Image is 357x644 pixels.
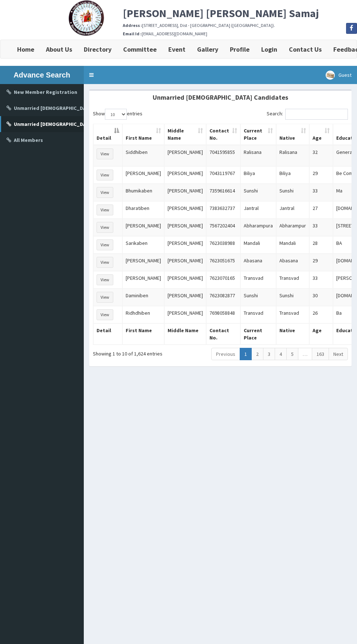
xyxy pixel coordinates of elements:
a: 2 [251,348,263,360]
th: Native: activate to sort column ascending [276,124,309,145]
td: 7567202404 [206,219,240,236]
td: [PERSON_NAME] [164,145,206,166]
a: Gallery [191,40,224,58]
a: … [298,348,312,360]
td: [PERSON_NAME] [122,254,164,271]
th: Contact No.: activate to sort column ascending [206,124,240,145]
a: Previous [211,348,240,360]
td: 33 [309,219,333,236]
button: View [97,170,113,180]
td: Abasana [240,254,276,271]
button: View [97,274,113,285]
td: [PERSON_NAME] [164,236,206,254]
td: Siddhiben [122,145,164,166]
b: Address : [123,23,142,28]
b: Email Id : [123,31,142,36]
b: Login [261,45,277,53]
label: Show entries [93,109,142,120]
select: Showentries [105,109,127,120]
td: Abharampura [240,219,276,236]
b: Home [17,45,34,53]
td: Sunshi [240,289,276,306]
td: Transvad [240,271,276,289]
td: Ralisana [240,145,276,166]
td: [PERSON_NAME] [164,219,206,236]
td: Daminiben [122,289,164,306]
td: 7359616614 [206,184,240,201]
td: 7383632737 [206,201,240,219]
div: Showing 1 to 10 of 1,624 entries [93,347,193,357]
td: 7623082877 [206,289,240,306]
td: [PERSON_NAME] [164,184,206,201]
td: [PERSON_NAME] [164,201,206,219]
a: Guest [320,66,357,84]
td: [PERSON_NAME] [122,166,164,184]
td: 28 [309,236,333,254]
td: Sarikaben [122,236,164,254]
th: First Name [122,323,164,345]
td: [PERSON_NAME] [164,271,206,289]
span: Guest [338,72,352,78]
td: 7698058848 [206,306,240,323]
button: View [97,239,113,250]
a: 3 [263,348,275,360]
a: 163 [312,348,329,360]
button: View [97,187,113,198]
b: Advance Search [13,71,70,79]
a: Next [329,348,348,360]
a: Committee [117,40,162,58]
h6: [STREET_ADDRESS], Dist - [GEOGRAPHIC_DATA] ([GEOGRAPHIC_DATA]). [123,23,357,28]
th: Current Place [240,323,276,345]
button: View [97,204,113,215]
a: Directory [78,40,117,58]
th: Current Place: activate to sort column ascending [240,124,276,145]
b: Committee [123,45,157,53]
td: [PERSON_NAME] [164,289,206,306]
td: Dharatiben [122,201,164,219]
td: Ralisana [276,145,309,166]
th: Age [309,323,333,345]
button: View [97,257,113,268]
td: 30 [309,289,333,306]
td: Biliya [276,166,309,184]
a: Profile [224,40,255,58]
b: Unmarried [DEMOGRAPHIC_DATA] Candidate [14,105,119,111]
td: Abharampur [276,219,309,236]
td: 7043119767 [206,166,240,184]
td: [PERSON_NAME] [164,306,206,323]
a: Contact Us [283,40,327,58]
th: First Name: activate to sort column ascending [122,124,164,145]
a: 1 [240,348,252,360]
a: Home [11,40,40,58]
td: 7623038988 [206,236,240,254]
td: Biliya [240,166,276,184]
b: Unmarried [DEMOGRAPHIC_DATA] Candidates [153,93,288,102]
td: 29 [309,166,333,184]
th: Middle Name: activate to sort column ascending [164,124,206,145]
td: Mandali [240,236,276,254]
button: View [97,148,113,159]
td: Jantral [276,201,309,219]
a: 5 [286,348,298,360]
th: Age: activate to sort column ascending [309,124,333,145]
td: 7623070165 [206,271,240,289]
th: Native [276,323,309,345]
td: Ridhdhiben [122,306,164,323]
a: Event [162,40,191,58]
td: Transvad [276,306,309,323]
a: Login [255,40,283,58]
td: Abasana [276,254,309,271]
td: [PERSON_NAME] [164,254,206,271]
img: User Image [326,71,335,80]
a: 4 [275,348,287,360]
b: [PERSON_NAME] [PERSON_NAME] Samaj [123,6,319,20]
td: [PERSON_NAME] [164,166,206,184]
a: About Us [40,40,78,58]
th: Detail: activate to sort column descending [93,124,122,145]
td: Transvad [240,306,276,323]
td: Mandali [276,236,309,254]
td: 27 [309,201,333,219]
button: View [97,222,113,233]
td: 7041595855 [206,145,240,166]
td: 32 [309,145,333,166]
